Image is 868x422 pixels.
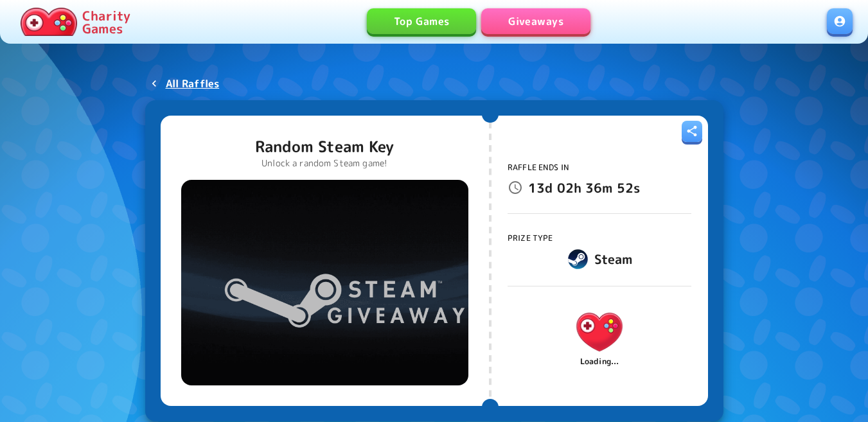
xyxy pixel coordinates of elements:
[594,249,633,269] h6: Steam
[15,5,136,39] a: Charity Games
[145,72,225,95] a: All Raffles
[166,76,220,91] p: All Raffles
[528,177,640,198] p: 13d 02h 36m 52s
[567,299,632,364] img: Charity.Games
[508,233,553,243] span: Prize Type
[508,162,569,173] span: Raffle Ends In
[481,8,590,34] a: Giveaways
[367,8,476,34] a: Top Games
[255,157,394,170] p: Unlock a random Steam game!
[181,180,468,385] img: Random Steam Key
[255,136,394,157] p: Random Steam Key
[21,8,77,36] img: Charity.Games
[82,9,130,35] p: Charity Games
